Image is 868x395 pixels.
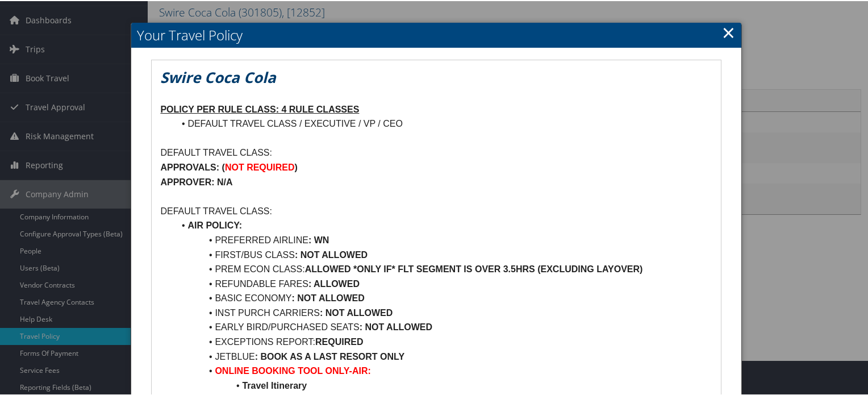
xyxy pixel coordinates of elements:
u: POLICY PER RULE CLASS: 4 RULE CLASSES [160,103,359,113]
strong: : NOT ALLOWED [292,292,365,302]
strong: ONLINE BOOKING TOOL ONLY-AIR: [215,365,370,375]
strong: : ALLOWED [308,278,360,288]
strong: ( [222,161,225,171]
strong: NOT REQUIRED [225,161,295,171]
a: Close [722,20,735,43]
strong: : NOT ALLOWED [295,249,368,259]
li: FIRST/BUS CLASS [174,247,712,261]
strong: APPROVER: N/A [160,176,232,186]
li: EARLY BIRD/PURCHASED SEATS [174,319,712,334]
strong: AIR POLICY: [187,219,242,229]
em: Swire Coca Cola [160,66,276,86]
p: DEFAULT TRAVEL CLASS: [160,203,712,218]
strong: ) [295,161,298,171]
li: REFUNDABLE FARES [174,276,712,290]
strong: : NOT ALLOWED [360,321,432,331]
h2: Your Travel Policy [131,22,741,47]
strong: REQUIRED [315,336,363,346]
li: PREFERRED AIRLINE [174,232,712,247]
p: DEFAULT TRAVEL CLASS: [160,144,712,159]
strong: ALLOWED *ONLY IF* FLT SEGMENT IS OVER 3.5HRS (EXCLUDING LAYOVER) [305,263,643,273]
li: JETBLUE [174,348,712,363]
strong: APPROVALS: [160,161,219,171]
strong: : NOT ALLOWED [320,307,393,317]
strong: : BOOK AS A LAST RESORT ONLY [255,351,404,360]
li: INST PURCH CARRIERS [174,305,712,319]
li: BASIC ECONOMY [174,290,712,305]
strong: Travel Itinerary [242,380,307,389]
li: DEFAULT TRAVEL CLASS / EXECUTIVE / VP / CEO [174,115,712,130]
strong: : WN [308,234,329,244]
li: PREM ECON CLASS: [174,261,712,276]
li: EXCEPTIONS REPORT: [174,334,712,348]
